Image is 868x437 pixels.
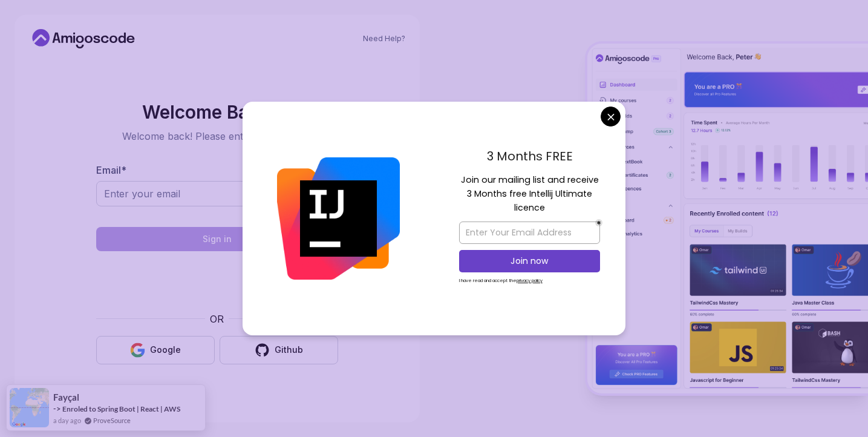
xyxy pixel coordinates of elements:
[53,404,61,413] span: ->
[150,344,181,356] div: Google
[220,336,338,364] button: Github
[96,164,126,176] label: Email *
[275,344,303,356] div: Github
[53,392,79,402] span: Fayçal
[62,404,180,413] a: Enroled to Spring Boot | React | AWS
[96,336,215,364] button: Google
[126,258,308,304] iframe: Widget containing checkbox for hCaptcha security challenge
[53,415,81,425] span: a day ago
[203,233,232,245] div: Sign in
[93,415,131,425] a: ProveSource
[10,388,49,427] img: provesource social proof notification image
[29,29,138,48] a: Home link
[96,227,338,251] button: Sign in
[363,34,405,44] a: Need Help?
[96,102,338,122] h2: Welcome Back
[587,44,868,393] img: Amigoscode Dashboard
[96,129,338,143] p: Welcome back! Please enter your details.
[96,181,338,206] input: Enter your email
[210,312,224,326] p: OR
